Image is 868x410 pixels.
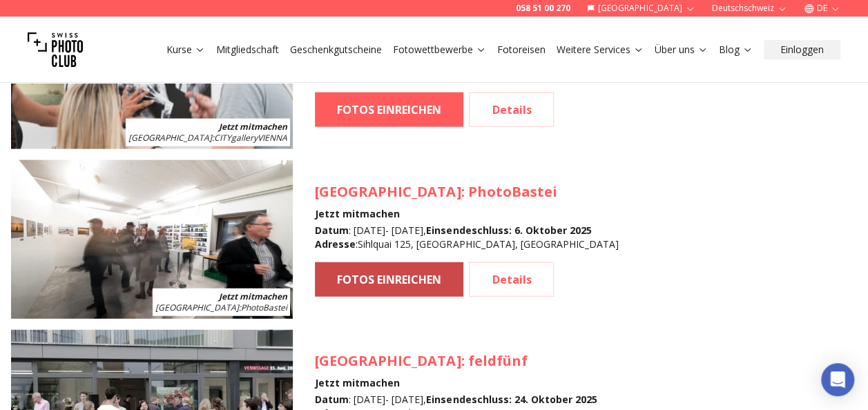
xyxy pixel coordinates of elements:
a: FOTOS EINREICHEN [315,262,463,297]
img: SPC Photo Awards Zürich: Dezember 2025 [11,160,293,319]
button: Mitgliedschaft [211,40,284,59]
span: : PhotoBastei [155,302,287,313]
a: FOTOS EINREICHEN [315,92,463,127]
a: 058 51 00 270 [516,3,570,14]
button: Fotowettbewerbe [387,40,492,59]
a: Fotowettbewerbe [393,43,486,57]
b: Jetzt mitmachen [219,121,287,133]
button: Fotoreisen [492,40,551,59]
button: Kurse [161,40,211,59]
span: [GEOGRAPHIC_DATA] [155,302,239,313]
span: [GEOGRAPHIC_DATA] [315,351,461,370]
a: Kurse [166,43,205,57]
b: Einsendeschluss : 24. Oktober 2025 [426,393,597,406]
button: Über uns [649,40,713,59]
h3: : PhotoBastei [315,182,618,202]
button: Geschenkgutscheine [284,40,387,59]
a: Weitere Services [557,43,644,57]
h4: Jetzt mitmachen [315,376,597,390]
div: : [DATE] - [DATE] , : Sihlquai 125, [GEOGRAPHIC_DATA], [GEOGRAPHIC_DATA] [315,224,618,251]
b: Einsendeschluss : 6. Oktober 2025 [426,224,591,237]
div: Open Intercom Messenger [821,363,854,396]
img: Swiss photo club [28,22,83,77]
span: [GEOGRAPHIC_DATA] [315,182,461,201]
button: Einloggen [764,40,840,59]
a: Fotoreisen [497,43,546,57]
h3: : feldfünf [315,351,597,371]
span: [GEOGRAPHIC_DATA] [128,132,212,144]
b: Adresse [315,237,356,251]
a: Details [469,262,554,297]
button: Weitere Services [551,40,649,59]
b: Datum [315,393,349,406]
b: Jetzt mitmachen [219,291,287,302]
a: Details [469,92,554,127]
button: Blog [713,40,758,59]
h4: Jetzt mitmachen [315,207,618,221]
a: Über uns [655,43,708,57]
a: Mitgliedschaft [216,43,279,57]
a: Geschenkgutscheine [290,43,382,57]
b: Datum [315,224,349,237]
span: : CITYgalleryVIENNA [128,132,287,144]
a: Blog [719,43,753,57]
